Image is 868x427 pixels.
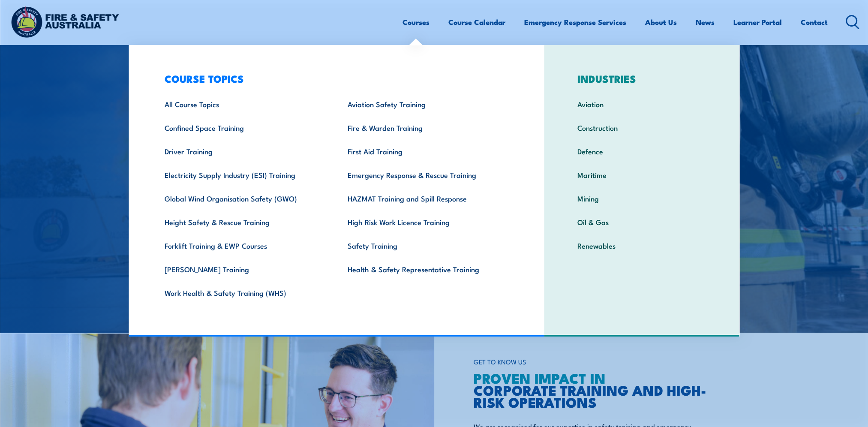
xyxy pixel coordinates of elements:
[474,367,606,388] span: PROVEN IMPACT IN
[334,116,517,139] a: Fire & Warden Training
[564,234,720,257] a: Renewables
[334,92,517,116] a: Aviation Safety Training
[564,186,720,210] a: Mining
[564,92,720,116] a: Aviation
[474,372,709,408] h2: CORPORATE TRAINING AND HIGH-RISK OPERATIONS
[151,139,334,163] a: Driver Training
[151,72,517,84] h3: COURSE TOPICS
[151,210,334,234] a: Height Safety & Rescue Training
[334,234,517,257] a: Safety Training
[564,116,720,139] a: Construction
[696,11,715,33] a: News
[402,11,429,33] a: Courses
[564,210,720,234] a: Oil & Gas
[801,11,828,33] a: Contact
[151,92,334,116] a: All Course Topics
[334,186,517,210] a: HAZMAT Training and Spill Response
[151,257,334,281] a: [PERSON_NAME] Training
[448,11,505,33] a: Course Calendar
[564,139,720,163] a: Defence
[334,139,517,163] a: First Aid Training
[474,354,709,370] h6: GET TO KNOW US
[733,11,782,33] a: Learner Portal
[151,163,334,186] a: Electricity Supply Industry (ESI) Training
[151,186,334,210] a: Global Wind Organisation Safety (GWO)
[334,257,517,281] a: Health & Safety Representative Training
[334,210,517,234] a: High Risk Work Licence Training
[151,116,334,139] a: Confined Space Training
[334,163,517,186] a: Emergency Response & Rescue Training
[645,11,677,33] a: About Us
[524,11,626,33] a: Emergency Response Services
[151,234,334,257] a: Forklift Training & EWP Courses
[564,72,720,84] h3: INDUSTRIES
[564,163,720,186] a: Maritime
[151,281,334,304] a: Work Health & Safety Training (WHS)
